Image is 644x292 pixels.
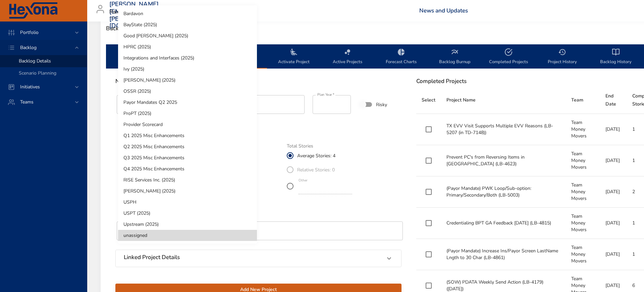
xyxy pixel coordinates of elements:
[118,163,257,174] li: Q4 2025 Misc Enhancements
[118,108,257,119] li: ProPT (2025)
[118,8,257,19] li: Bardavon
[118,97,257,108] li: Payor Mandates Q2 2025
[118,119,257,130] li: Provider Scorecard
[118,19,257,30] li: BayState (2025)
[118,174,257,185] li: RISE Services Inc. (2025)
[118,41,257,52] li: HPRC (2025)
[118,64,257,75] li: Ivy (2025)
[118,75,257,86] li: [PERSON_NAME] (2025)
[118,130,257,141] li: Q1 2025 Misc Enhancements
[118,197,257,208] li: USPH
[118,208,257,219] li: USPT (2025)
[118,30,257,41] li: Good [PERSON_NAME] (2025)
[118,152,257,163] li: Q3 2025 Misc Enhancements
[118,86,257,97] li: OSSR (2025)
[118,219,257,230] li: Upstream (2025)
[118,141,257,152] li: Q2 2025 Misc Enhancements
[118,185,257,197] li: [PERSON_NAME] (2025)
[118,230,257,241] li: unassigned
[118,52,257,64] li: Integrations and Interfaces (2025)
